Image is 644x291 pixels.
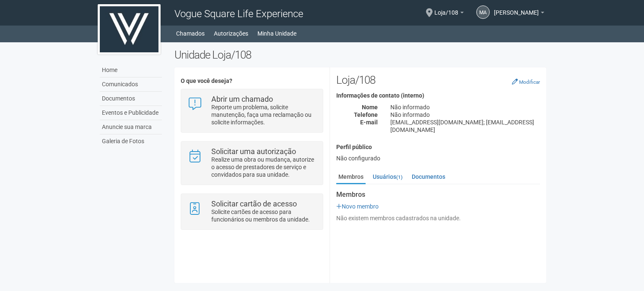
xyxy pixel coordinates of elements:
a: Galeria de Fotos [100,134,162,148]
strong: Solicitar cartão de acesso [211,199,297,208]
h2: Loja/108 [336,74,540,86]
div: Não informado [384,111,546,118]
a: Solicitar uma autorização Realize uma obra ou mudança, autorize o acesso de prestadores de serviç... [187,148,316,178]
strong: Telefone [354,111,378,118]
small: Modificar [519,79,540,85]
a: Abrir um chamado Reporte um problema, solicite manutenção, faça uma reclamação ou solicite inform... [187,95,316,126]
p: Reporte um problema, solicite manutenção, faça uma reclamação ou solicite informações. [211,103,317,126]
a: Minha Unidade [257,28,296,39]
a: Home [100,63,162,77]
h4: Informações de contato (interno) [336,93,540,99]
strong: Solicitar uma autorização [211,147,296,156]
a: Anuncie sua marca [100,120,162,134]
div: Não existem membros cadastrados na unidade. [336,214,540,222]
a: Autorizações [214,28,248,39]
a: Chamados [176,28,205,39]
a: Loja/108 [434,10,464,17]
a: Comunicados [100,77,162,92]
span: Vogue Square Life Experience [174,8,303,20]
strong: Membros [336,191,540,198]
a: Usuários(1) [371,170,405,183]
a: [PERSON_NAME] [494,10,544,17]
a: Solicitar cartão de acesso Solicite cartões de acesso para funcionários ou membros da unidade. [187,200,316,223]
div: Não configurado [336,155,540,162]
h4: Perfil público [336,144,540,150]
span: Loja/108 [434,1,458,16]
p: Realize uma obra ou mudança, autorize o acesso de prestadores de serviço e convidados para sua un... [211,156,317,178]
a: Novo membro [336,203,379,210]
strong: Nome [362,104,378,111]
a: Eventos e Publicidade [100,106,162,120]
small: (1) [396,174,402,180]
h4: O que você deseja? [181,78,323,84]
img: logo.jpg [98,4,161,54]
a: Membros [336,170,366,184]
a: Documentos [100,92,162,106]
a: Modificar [512,78,540,85]
h2: Unidade Loja/108 [174,49,546,61]
strong: E-mail [360,119,378,126]
a: MA [476,5,490,19]
span: Mari Angela Fernandes [494,1,539,16]
strong: Abrir um chamado [211,95,273,103]
p: Solicite cartões de acesso para funcionários ou membros da unidade. [211,208,317,223]
a: Documentos [410,170,447,183]
div: [EMAIL_ADDRESS][DOMAIN_NAME]; [EMAIL_ADDRESS][DOMAIN_NAME] [384,118,546,134]
div: Não informado [384,103,546,111]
